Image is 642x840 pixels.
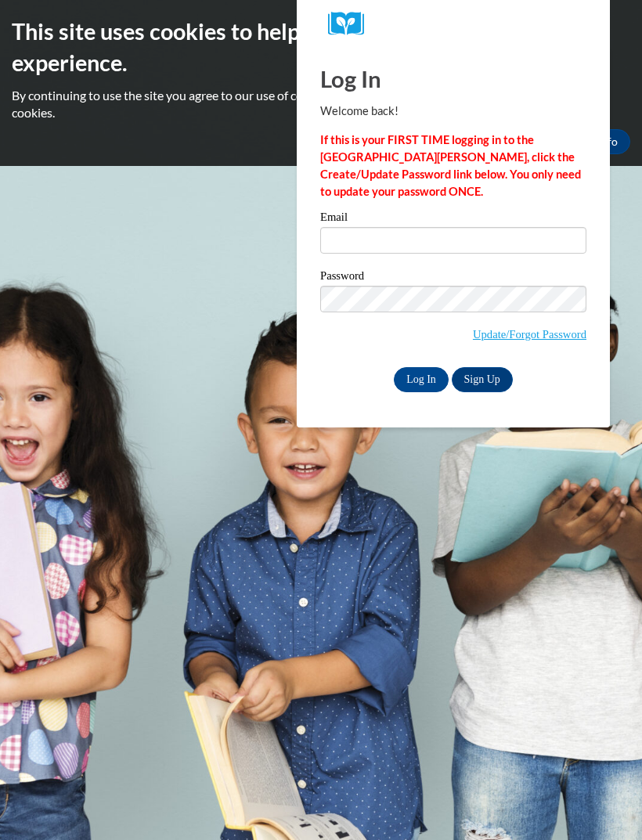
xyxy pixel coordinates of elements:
[328,12,579,36] a: COX Campus
[12,16,630,79] h2: This site uses cookies to help improve your learning experience.
[320,211,586,227] label: Email
[473,328,586,341] a: Update/Forgot Password
[328,12,375,36] img: Logo brand
[320,63,586,95] h1: Log In
[320,103,586,120] p: Welcome back!
[394,367,449,392] input: Log In
[452,367,513,392] a: Sign Up
[320,133,581,198] strong: If this is your FIRST TIME logging in to the [GEOGRAPHIC_DATA][PERSON_NAME], click the Create/Upd...
[12,87,630,121] p: By continuing to use the site you agree to our use of cookies. Use the ‘More info’ button to read...
[320,270,586,286] label: Password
